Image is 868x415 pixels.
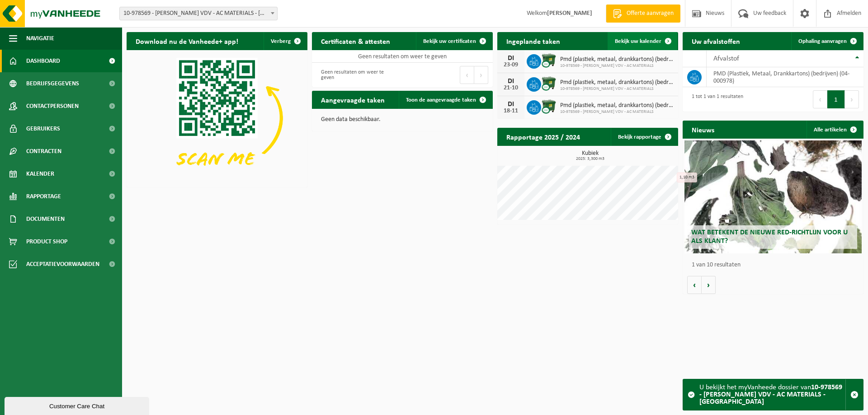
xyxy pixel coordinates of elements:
span: Contracten [26,140,61,163]
span: 10-978569 - [PERSON_NAME] VDV - AC MATERIALS [560,109,674,115]
span: 2025: 3,300 m3 [502,157,678,161]
h2: Uw afvalstoffen [683,32,749,50]
h2: Nieuws [683,121,723,138]
button: Volgende [702,276,716,294]
iframe: chat widget [5,395,151,415]
span: Contactpersonen [26,95,79,117]
a: Toon de aangevraagde taken [399,91,492,109]
span: Acceptatievoorwaarden [26,253,99,275]
a: Bekijk uw certificaten [416,32,492,50]
img: Download de VHEPlus App [127,50,307,186]
span: Verberg [271,38,291,44]
span: Offerte aanvragen [624,9,676,18]
span: Bekijk uw kalender [615,38,661,44]
td: PMD (Plastiek, Metaal, Drankkartons) (bedrijven) (04-000978) [707,67,863,87]
h2: Download nu de Vanheede+ app! [127,32,247,50]
div: 23-09 [502,62,520,68]
span: Wat betekent de nieuwe RED-richtlijn voor u als klant? [691,229,848,245]
strong: [PERSON_NAME] [547,10,592,17]
h2: Aangevraagde taken [312,91,394,108]
p: 1 van 10 resultaten [692,262,859,268]
span: 10-978569 - [PERSON_NAME] VDV - AC MATERIALS [560,63,674,69]
a: Bekijk uw kalender [608,32,677,50]
h2: Rapportage 2025 / 2024 [497,128,589,145]
div: 1,10 m3 [677,173,697,182]
div: U bekijkt het myVanheede dossier van [699,379,845,410]
img: WB-1100-CU [541,53,557,68]
div: Geen resultaten om weer te geven [316,65,398,85]
img: WB-1100-CU [541,99,557,114]
div: DI [502,78,520,85]
td: Geen resultaten om weer te geven [312,50,493,63]
p: Geen data beschikbaar. [321,117,484,123]
strong: 10-978569 - [PERSON_NAME] VDV - AC MATERIALS - [GEOGRAPHIC_DATA] [699,384,842,406]
span: 10-978569 - ELIAS VDV - AC MATERIALS - GENT [120,7,277,20]
span: Bedrijfsgegevens [26,72,79,95]
span: Documenten [26,208,65,230]
h2: Certificaten & attesten [312,32,399,50]
span: Rapportage [26,185,61,208]
button: 1 [827,90,845,108]
span: Afvalstof [713,55,739,62]
a: Ophaling aanvragen [791,32,863,50]
button: Previous [460,66,474,84]
div: DI [502,101,520,108]
span: Pmd (plastiek, metaal, drankkartons) (bedrijven) [560,79,674,86]
h3: Kubiek [502,150,678,161]
h2: Ingeplande taken [497,32,569,50]
a: Alle artikelen [807,121,863,139]
img: WB-1100-CU [541,76,557,91]
span: Product Shop [26,230,67,253]
span: Toon de aangevraagde taken [406,97,476,103]
span: Dashboard [26,50,60,72]
span: Ophaling aanvragen [798,38,847,44]
span: Navigatie [26,27,54,50]
a: Wat betekent de nieuwe RED-richtlijn voor u als klant? [684,140,862,253]
button: Vorige [687,276,702,294]
div: 21-10 [502,85,520,91]
span: Kalender [26,163,54,185]
a: Bekijk rapportage [611,128,677,146]
div: 18-11 [502,108,520,114]
button: Previous [813,90,827,108]
span: Gebruikers [26,117,60,140]
button: Next [474,66,488,84]
span: Bekijk uw certificaten [423,38,476,44]
button: Next [845,90,859,108]
button: Verberg [264,32,307,50]
div: DI [502,55,520,62]
span: Pmd (plastiek, metaal, drankkartons) (bedrijven) [560,56,674,63]
span: Pmd (plastiek, metaal, drankkartons) (bedrijven) [560,102,674,109]
a: Offerte aanvragen [606,5,680,23]
span: 10-978569 - [PERSON_NAME] VDV - AC MATERIALS [560,86,674,92]
div: 1 tot 1 van 1 resultaten [687,89,743,109]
